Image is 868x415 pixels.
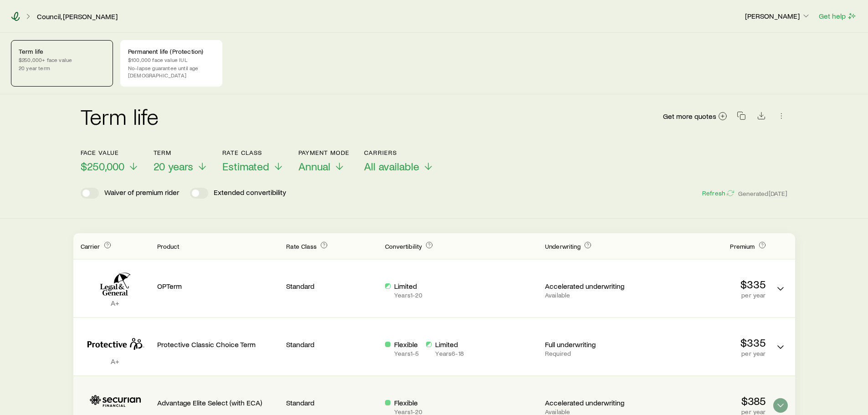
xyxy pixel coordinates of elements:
p: Standard [286,282,378,291]
p: Available [545,292,637,299]
p: Limited [394,282,422,291]
a: Get more quotes [663,111,728,122]
button: [PERSON_NAME] [745,11,811,22]
p: Rate Class [222,149,284,156]
p: Flexible [394,398,422,407]
p: OPTerm [157,282,279,291]
a: Council, [PERSON_NAME] [36,12,118,21]
p: Payment Mode [298,149,350,156]
span: 20 years [154,160,193,173]
button: Term20 years [154,149,208,173]
a: Permanent life (Protection)$100,000 face value IULNo-lapse guarantee until age [DEMOGRAPHIC_DATA] [120,40,222,87]
p: Accelerated underwriting [545,282,637,291]
p: [PERSON_NAME] [745,11,811,20]
p: Face value [81,149,139,156]
p: Flexible [394,340,419,349]
span: Generated [738,190,787,198]
p: $335 [644,278,766,291]
button: Payment ModeAnnual [298,149,350,173]
button: CarriersAll available [364,149,434,173]
p: Years 6 - 18 [435,350,463,357]
span: All available [364,160,419,173]
p: Term life [19,48,105,55]
button: Rate ClassEstimated [222,149,284,173]
p: No-lapse guarantee until age [DEMOGRAPHIC_DATA] [128,64,215,79]
p: A+ [81,357,150,366]
span: Convertibility [385,242,422,250]
p: $250,000+ face value [19,56,105,63]
span: Underwriting [545,242,580,250]
span: Estimated [222,160,269,173]
h2: Term life [81,105,159,127]
p: A+ [81,298,150,307]
span: Premium [730,242,755,250]
span: Annual [298,160,330,173]
p: $100,000 face value IUL [128,56,215,63]
button: Refresh [702,189,734,198]
p: Waiver of premium rider [104,188,179,199]
span: [DATE] [769,190,788,198]
span: Product [157,242,180,250]
p: Protective Classic Choice Term [157,340,279,349]
p: $385 [644,395,766,407]
a: Download CSV [755,113,768,122]
p: Required [545,350,637,357]
p: Years 1 - 20 [394,292,422,299]
p: Extended convertibility [214,188,286,199]
p: Advantage Elite Select (with ECA) [157,398,279,407]
p: Accelerated underwriting [545,398,637,407]
p: 20 year term [19,64,105,72]
p: Term [154,149,208,156]
p: Standard [286,340,378,349]
p: Years 1 - 5 [394,350,419,357]
p: $335 [644,336,766,349]
p: Carriers [364,149,434,156]
p: per year [644,350,766,357]
p: Full underwriting [545,340,637,349]
button: Face value$250,000 [81,149,139,173]
span: Rate Class [286,242,317,250]
span: $250,000 [81,160,124,173]
button: Get help [818,11,857,21]
p: per year [644,292,766,299]
p: Permanent life (Protection) [128,48,215,55]
span: Get more quotes [663,113,716,120]
p: Limited [435,340,463,349]
p: Standard [286,398,378,407]
span: Carrier [81,242,100,250]
a: Term life$250,000+ face value20 year term [11,40,113,87]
